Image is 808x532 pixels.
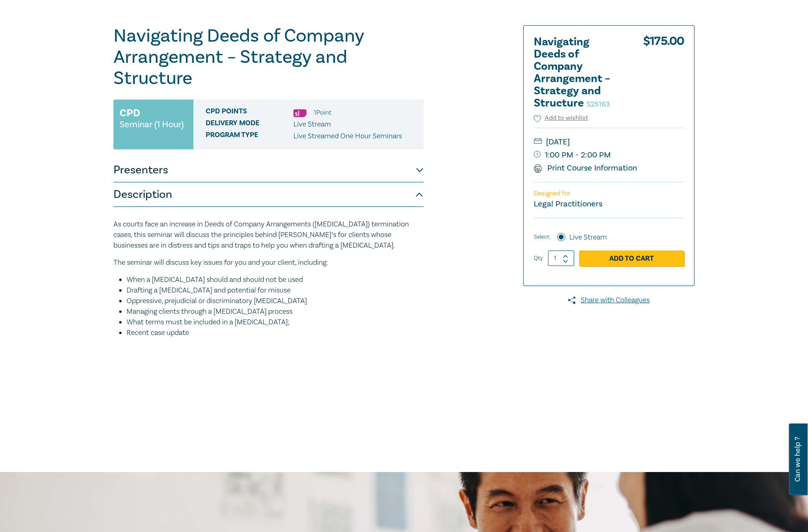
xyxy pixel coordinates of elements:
[586,100,610,109] small: S25163
[206,131,293,142] span: Program type
[113,158,424,182] button: Presenters
[534,135,684,149] small: [DATE]
[794,428,801,490] span: Can we help ?
[113,257,424,268] p: The seminar will discuss key issues for you and your client, including:
[534,163,637,173] a: Print Course Information
[113,182,424,207] button: Description
[127,285,424,296] li: Drafting a [MEDICAL_DATA] and potential for misuse
[548,250,574,266] input: 1
[206,107,293,118] span: CPD Points
[293,109,306,117] img: Substantive Law
[534,149,684,162] small: 1:00 PM - 2:00 PM
[113,25,424,89] h1: Navigating Deeds of Company Arrangement – Strategy and Structure
[534,233,550,242] span: Select:
[120,106,140,120] h3: CPD
[293,131,402,142] p: Live Streamed One Hour Seminars
[534,36,624,109] h2: Navigating Deeds of Company Arrangement – Strategy and Structure
[534,254,543,263] label: Qty
[534,199,602,209] small: Legal Practitioners
[120,120,184,129] small: Seminar (1 Hour)
[643,36,684,113] div: $ 175.00
[534,113,588,123] button: Add to wishlist
[534,190,684,197] p: Designed for
[127,275,424,285] li: When a [MEDICAL_DATA] should and should not be used
[314,107,331,118] li: 1 Point
[127,296,424,306] li: Oppressive, prejudicial or discriminatory [MEDICAL_DATA]
[579,250,684,266] a: Add to Cart
[127,317,424,328] li: What terms must be included in a [MEDICAL_DATA];
[127,306,424,317] li: Managing clients through a [MEDICAL_DATA] process
[293,120,331,129] span: Live Stream
[127,328,424,338] li: Recent case update
[206,119,293,130] span: Delivery Mode
[523,295,695,306] a: Share with Colleagues
[569,232,607,243] label: Live Stream
[113,219,424,251] p: As courts face an increase in Deeds of Company Arrangements ([MEDICAL_DATA]) termination cases, t...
